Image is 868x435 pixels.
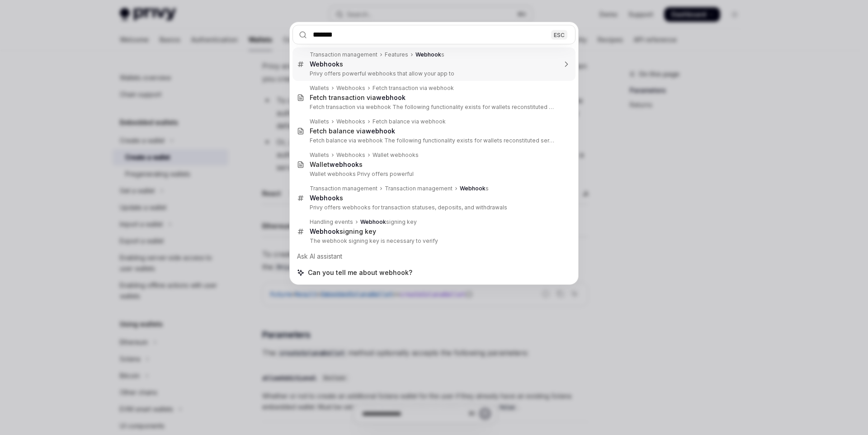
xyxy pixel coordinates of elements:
p: The webhook signing key is necessary to verify [310,237,557,245]
div: Fetch transaction via webhook [373,85,454,92]
div: Fetch balance via [310,127,395,135]
div: Wallets [310,85,329,92]
b: Webhook [310,60,340,68]
div: Fetch transaction via [310,94,406,102]
div: Webhooks [336,118,365,125]
p: Privy offers webhooks for transaction statuses, deposits, and withdrawals [310,204,557,211]
div: signing key [310,227,376,236]
b: Webhook [310,194,340,202]
div: Fetch balance via webhook [373,118,446,125]
p: Fetch transaction via webhook The following functionality exists for wallets reconstituted server-s [310,104,557,111]
p: Privy offers powerful webhooks that allow your app to [310,70,557,77]
b: Webhook [360,218,386,225]
p: Fetch balance via webhook The following functionality exists for wallets reconstituted server-side [310,137,557,144]
p: Wallet webhooks Privy offers powerful [310,170,557,178]
div: Wallets [310,151,329,159]
div: s [460,185,489,192]
b: Webhook [460,185,486,192]
div: Wallet webhooks [373,151,419,159]
div: s [310,194,343,202]
b: Webhook [415,51,441,58]
b: webhook [376,94,406,101]
div: Transaction management [385,185,453,192]
div: Transaction management [310,185,377,192]
div: Ask AI assistant [292,248,576,265]
div: Wallet s [310,161,363,169]
div: Handling events [310,218,353,226]
div: Transaction management [310,51,377,58]
div: s [415,51,444,58]
b: Webhook [310,227,340,235]
div: Webhooks [336,85,365,92]
span: Can you tell me about webhook? [308,268,412,277]
div: signing key [360,218,417,226]
div: ESC [551,30,567,39]
div: Features [385,51,408,58]
div: Wallets [310,118,329,125]
b: webhook [330,161,359,168]
div: Webhooks [336,151,365,159]
div: s [310,60,343,68]
b: webhook [366,127,395,135]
